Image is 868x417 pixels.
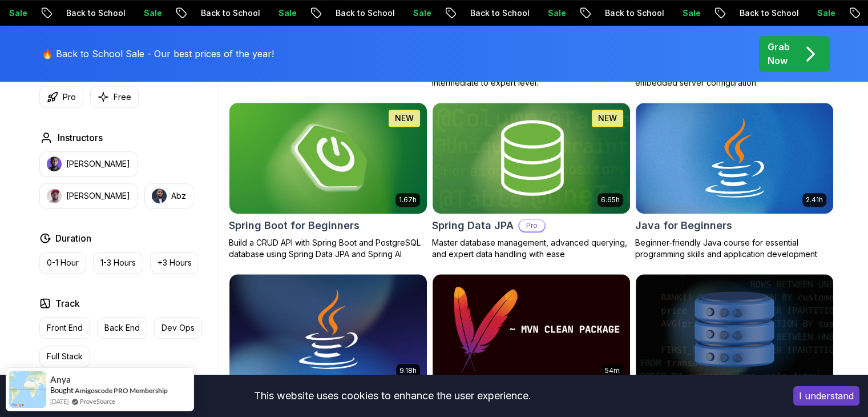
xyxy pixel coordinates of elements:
a: Spring Boot for Beginners card1.67hNEWSpring Boot for BeginnersBuild a CRUD API with Spring Boot ... [229,102,427,260]
p: Full Stack [47,351,83,362]
h2: Java for Beginners [635,218,732,234]
button: 0-1 Hour [39,252,86,274]
h2: Spring Data JPA [432,218,514,234]
a: Spring Data JPA card6.65hNEWSpring Data JPAProMaster database management, advanced querying, and ... [432,102,631,260]
button: instructor img[PERSON_NAME] [39,183,138,209]
p: +3 Hours [158,257,192,268]
p: Back End [104,322,140,334]
button: instructor img[PERSON_NAME] [39,151,138,177]
p: Pro [63,91,76,103]
p: 54m [605,366,620,375]
img: provesource social proof notification image [9,371,46,408]
p: Build a CRUD API with Spring Boot and PostgreSQL database using Spring Data JPA and Spring AI [229,237,427,260]
p: 6.65h [601,195,620,205]
img: Advanced Databases card [636,274,833,385]
p: Sale [531,7,568,19]
p: Sale [666,7,703,19]
p: 1-3 Hours [100,257,136,268]
p: 2.41h [806,195,823,205]
span: Anya [50,375,71,384]
button: Free [90,86,139,108]
p: Back to School [50,7,127,19]
img: instructor img [152,189,167,203]
p: [PERSON_NAME] [66,158,130,170]
button: Dev Ops [154,317,202,339]
img: Spring Data JPA card [433,103,630,214]
span: Bought [50,386,74,395]
p: Back to School [723,7,801,19]
img: instructor img [47,189,62,203]
p: [PERSON_NAME] [66,190,130,202]
button: Back End [97,317,147,339]
p: Master database management, advanced querying, and expert data handling with ease [432,237,631,260]
button: 1-3 Hours [93,252,143,274]
p: Back to School [588,7,666,19]
p: Sale [127,7,164,19]
img: Java for Beginners card [636,103,833,214]
p: Free [114,91,131,103]
button: Accept cookies [793,386,859,406]
p: Dev Ops [162,322,195,334]
h2: Track [55,296,80,310]
p: Grab Now [768,40,790,67]
p: Back to School [184,7,262,19]
p: NEW [598,113,617,124]
a: ProveSource [80,396,115,406]
button: +3 Hours [150,252,199,274]
h2: Spring Boot for Beginners [229,218,360,234]
p: 1.67h [399,195,417,205]
p: Beginner-friendly Java course for essential programming skills and application development [635,237,834,260]
button: Front End [39,317,90,339]
p: 🔥 Back to School Sale - Our best prices of the year! [42,47,274,61]
img: instructor img [47,157,62,171]
p: Sale [801,7,837,19]
a: Amigoscode PRO Membership [75,386,168,395]
div: This website uses cookies to enhance the user experience. [9,383,776,408]
p: 9.18h [399,366,417,375]
a: Java for Beginners card2.41hJava for BeginnersBeginner-friendly Java course for essential program... [635,102,834,260]
button: Full Stack [39,346,90,367]
p: Pro [519,220,544,231]
button: instructor imgAbz [144,183,193,209]
h2: Instructors [58,131,103,145]
p: Sale [262,7,298,19]
p: Abz [171,190,186,202]
p: NEW [395,113,414,124]
p: Back to School [454,7,531,19]
p: Front End [47,322,83,334]
p: Sale [397,7,433,19]
img: Java for Developers card [229,274,427,385]
p: 0-1 Hour [47,257,79,268]
img: Maven Essentials card [433,274,630,385]
img: Spring Boot for Beginners card [224,100,431,216]
h2: Duration [55,231,91,245]
button: Pro [39,86,83,108]
span: [DATE] [50,396,68,406]
p: Back to School [319,7,397,19]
